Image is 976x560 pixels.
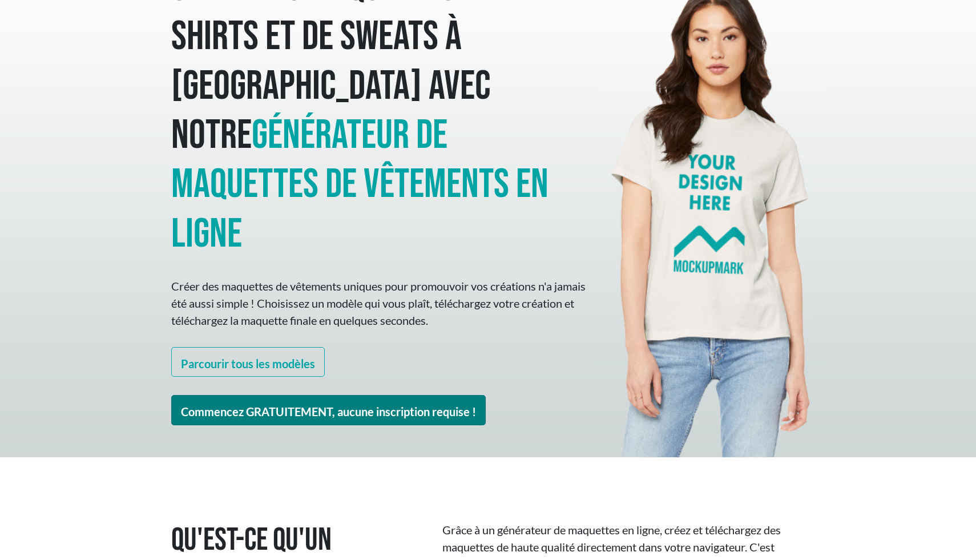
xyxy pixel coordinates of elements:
[171,279,586,327] font: Créer des maquettes de vêtements uniques pour promouvoir vos créations n'a jamais été aussi simpl...
[181,405,476,418] font: Commencez GRATUITEMENT, aucune inscription requise !
[181,356,315,370] font: Parcourir tous les modèles
[171,395,486,425] a: Commencez GRATUITEMENT, aucune inscription requise !
[171,347,325,377] a: Parcourir tous les modèles
[171,111,549,259] font: générateur de maquettes de vêtements en ligne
